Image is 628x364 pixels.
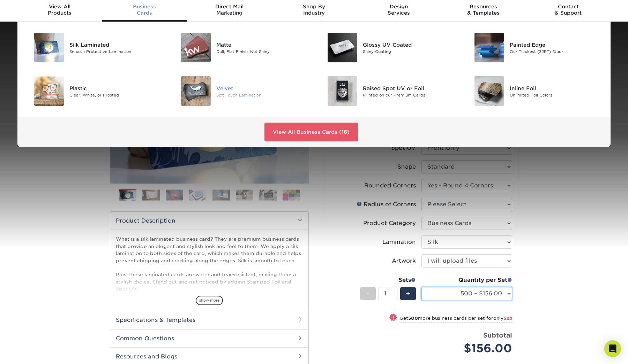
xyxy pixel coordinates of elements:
span: Contact [526,3,611,10]
a: Glossy UV Coated Business Cards Glossy UV Coated Shiny Coating [319,30,456,65]
img: Glossy UV Coated Business Cards [328,33,357,62]
img: Raised Spot UV or Foil Business Cards [328,76,357,106]
span: only [493,316,512,321]
div: Our Thickest (32PT) Stock [510,48,602,54]
div: Matte [216,41,309,48]
span: Resources [441,3,526,10]
div: Industry [272,3,357,16]
small: Get more business cards per set for [399,316,512,323]
a: Matte Business Cards Matte Dull, Flat Finish, Not Shiny [173,30,309,65]
div: Open Intercom Messenger [604,340,621,357]
a: Painted Edge Business Cards Painted Edge Our Thickest (32PT) Stock [466,30,603,65]
strong: 500 [408,316,418,321]
div: Services [356,3,441,16]
span: View All [17,3,102,10]
span: + [406,288,410,299]
h2: Specifications & Templates [110,311,308,329]
div: Printed on our Premium Cards [363,92,455,98]
a: Silk Laminated Business Cards Silk Laminated Smooth Protective Lamination [26,30,162,65]
div: Unlimited Foil Colors [510,92,602,98]
a: Inline Foil Business Cards Inline Foil Unlimited Foil Colors [466,73,603,109]
span: - [366,288,369,299]
div: Products [17,3,102,16]
img: Inline Foil Business Cards [474,76,504,106]
div: Quantity per Set [421,276,512,284]
h2: Common Questions [110,329,308,347]
div: Velvet [216,84,309,92]
img: Matte Business Cards [181,33,211,62]
div: Inline Foil [510,84,602,92]
a: Velvet Business Cards Velvet Soft Touch Lamination [173,73,309,109]
div: Silk Laminated [69,41,162,48]
div: & Templates [441,3,526,16]
div: Sets [360,276,416,284]
div: & Support [526,3,611,16]
img: Plastic Business Cards [34,76,64,106]
span: Shop By [272,3,357,10]
span: ! [393,314,394,322]
strong: Subtotal [483,331,512,339]
div: Clear, White, or Frosted [69,92,162,98]
img: Silk Laminated Business Cards [34,33,64,62]
div: Painted Edge [510,41,602,48]
div: Glossy UV Coated [363,41,455,48]
div: Dull, Flat Finish, Not Shiny [216,48,309,54]
img: Painted Edge Business Cards [474,33,504,62]
div: Raised Spot UV or Foil [363,84,455,92]
div: Soft Touch Lamination [216,92,309,98]
span: Direct Mail [187,3,272,10]
div: Marketing [187,3,272,16]
span: show more [196,296,223,305]
div: Smooth Protective Lamination [69,48,162,54]
span: Design [356,3,441,10]
div: Artwork [392,257,416,265]
div: Cards [102,3,187,16]
div: Shiny Coating [363,48,455,54]
div: Plastic [69,84,162,92]
div: $156.00 [427,340,512,357]
a: Plastic Business Cards Plastic Clear, White, or Frosted [26,73,162,109]
img: Velvet Business Cards [181,76,211,106]
a: View All Business Cards (16) [264,123,358,141]
span: Business [102,3,187,10]
span: $28 [503,316,512,321]
a: Raised Spot UV or Foil Business Cards Raised Spot UV or Foil Printed on our Premium Cards [319,73,456,109]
